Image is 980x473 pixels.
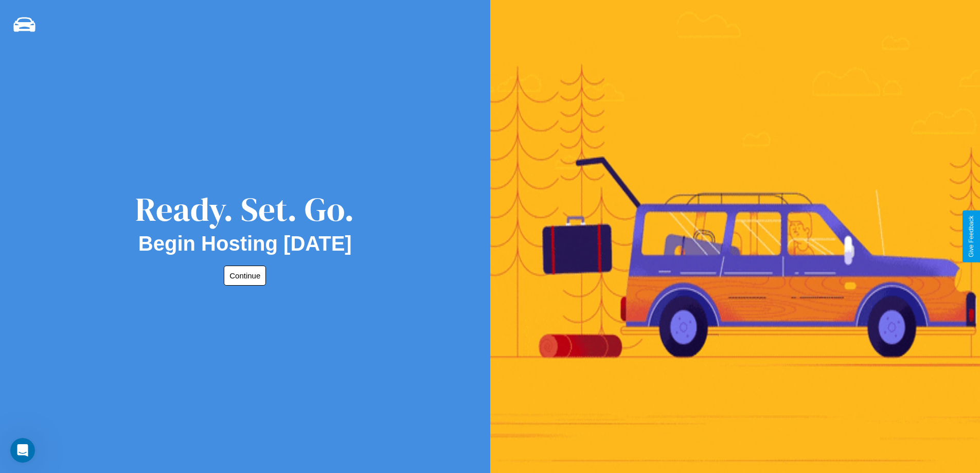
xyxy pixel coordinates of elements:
h2: Begin Hosting [DATE] [138,232,352,255]
div: Give Feedback [968,216,975,257]
div: Ready. Set. Go. [135,186,354,232]
button: Continue [224,266,266,286]
iframe: Intercom live chat [10,438,35,463]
